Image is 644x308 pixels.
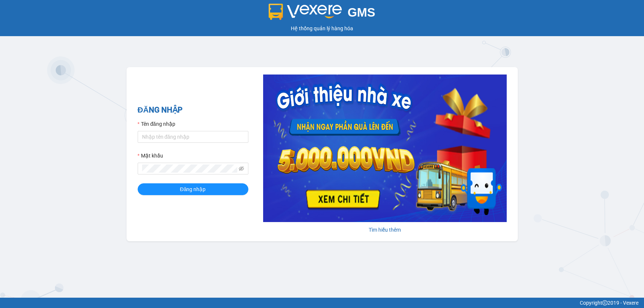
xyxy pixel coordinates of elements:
[348,6,375,19] span: GMS
[602,300,607,305] span: copyright
[138,152,163,160] label: Mật khẩu
[269,4,342,20] img: logo 2
[263,75,507,222] img: banner-0
[263,226,507,234] div: Tìm hiểu thêm
[138,120,175,128] label: Tên đăng nhập
[269,11,375,17] a: GMS
[6,299,638,307] div: Copyright 2019 - Vexere
[138,131,248,143] input: Tên đăng nhập
[138,104,248,116] h2: ĐĂNG NHẬP
[180,185,206,193] span: Đăng nhập
[2,24,642,32] div: Hệ thống quản lý hàng hóa
[138,183,248,195] button: Đăng nhập
[239,166,244,171] span: eye-invisible
[142,165,237,173] input: Mật khẩu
